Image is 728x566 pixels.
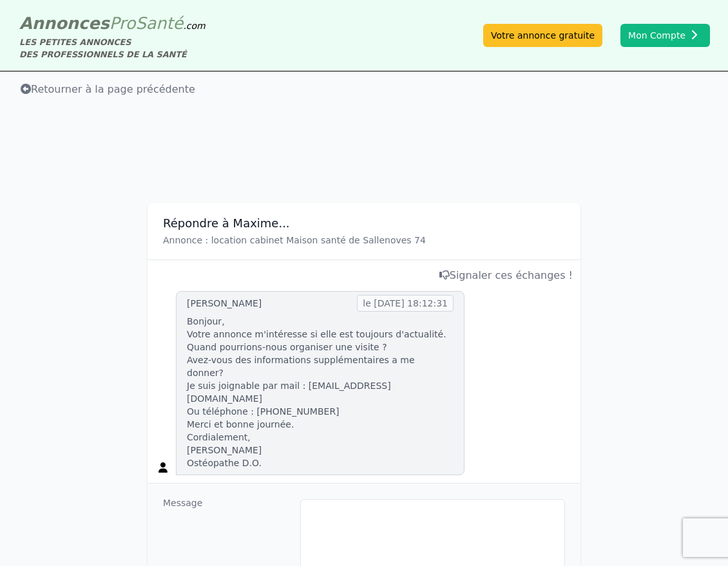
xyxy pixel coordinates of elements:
span: Santé [135,14,183,33]
div: LES PETITES ANNONCES DES PROFESSIONNELS DE LA SANTÉ [19,36,206,61]
p: Bonjour, Votre annonce m'intéresse si elle est toujours d'actualité. Quand pourrions-nous organis... [187,315,454,469]
div: [PERSON_NAME] [187,297,262,310]
span: Retourner à la page précédente [21,83,195,95]
span: .com [183,21,205,31]
button: Mon Compte [620,24,710,47]
span: Annonces [19,14,110,33]
div: Signaler ces échanges ! [155,268,573,283]
a: AnnoncesProSanté.com [19,14,206,33]
i: Retourner à la liste [21,84,31,94]
h3: Répondre à Maxime... [163,216,565,231]
a: Votre annonce gratuite [483,24,602,47]
span: le [DATE] 18:12:31 [357,295,454,312]
span: Pro [110,14,136,33]
p: Annonce : location cabinet Maison santé de Sallenoves 74 [163,234,565,247]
